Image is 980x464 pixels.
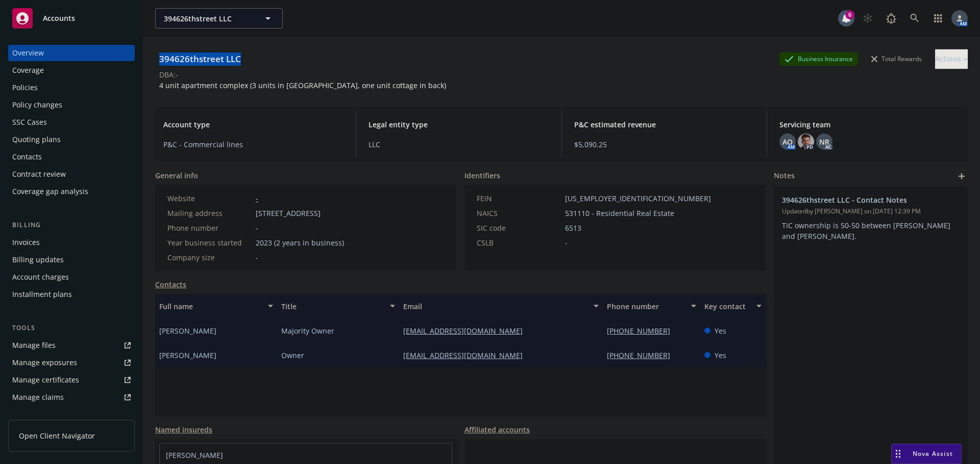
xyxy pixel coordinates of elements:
[565,193,711,204] span: [US_EMPLOYER_IDENTIFICATION_NUMBER]
[155,170,198,181] span: General info
[403,301,587,312] div: Email
[8,97,135,113] a: Policy changes
[256,252,258,263] span: -
[256,223,258,233] span: -
[155,424,212,435] a: Named insureds
[8,234,135,251] a: Invoices
[845,10,854,19] div: 6
[477,237,561,248] div: CSLB
[12,234,40,251] div: Invoices
[256,194,258,203] a: -
[167,193,252,204] div: Website
[155,279,186,290] a: Contacts
[8,406,135,423] a: Manage BORs
[8,220,135,230] div: Billing
[607,301,685,312] div: Phone number
[857,8,878,29] a: Start snowing
[12,62,44,78] div: Coverage
[159,80,446,90] span: 4 unit apartment complex (3 units in [GEOGRAPHIC_DATA], one unit cottage in back)
[779,52,858,65] div: Business Insurance
[891,444,962,464] button: Nova Assist
[167,223,252,233] div: Phone number
[12,354,77,371] div: Manage exposures
[256,208,321,219] span: [STREET_ADDRESS]
[574,119,754,130] span: P&C estimated revenue
[12,166,66,182] div: Contract review
[256,237,344,248] span: 2023 (2 years in business)
[167,252,252,263] div: Company size
[12,389,64,405] div: Manage claims
[12,149,42,165] div: Contacts
[603,294,700,318] button: Phone number
[700,294,766,318] button: Key contact
[8,149,135,165] a: Contacts
[782,221,952,241] span: TIC ownership is 50-50 between [PERSON_NAME] and [PERSON_NAME].
[477,193,561,204] div: FEIN
[167,208,252,219] div: Mailing address
[866,52,927,65] div: Total Rewards
[403,326,531,336] a: [EMAIL_ADDRESS][DOMAIN_NAME]
[12,252,64,268] div: Billing updates
[574,139,754,150] span: $5,090.25
[881,8,901,29] a: Report a Bug
[8,354,135,371] a: Manage exposures
[8,79,135,96] a: Policies
[565,237,568,248] span: -
[774,170,795,182] span: Notes
[464,424,530,435] a: Affiliated accounts
[159,325,216,336] span: [PERSON_NAME]
[43,14,75,22] span: Accounts
[819,137,829,147] span: NR
[928,8,948,29] a: Switch app
[607,326,678,336] a: [PHONE_NUMBER]
[8,183,135,200] a: Coverage gap analysis
[12,97,62,113] div: Policy changes
[704,301,750,312] div: Key contact
[281,301,384,312] div: Title
[565,208,674,219] span: 531110 - Residential Real Estate
[12,114,47,130] div: SSC Cases
[892,444,904,463] div: Drag to move
[8,114,135,130] a: SSC Cases
[565,223,581,233] span: 6513
[159,350,216,361] span: [PERSON_NAME]
[8,269,135,285] a: Account charges
[8,131,135,148] a: Quoting plans
[913,449,953,458] span: Nova Assist
[399,294,603,318] button: Email
[955,170,968,182] a: add
[8,372,135,388] a: Manage certificates
[12,406,60,423] div: Manage BORs
[155,8,283,29] button: 394626thstreet LLC
[163,119,344,130] span: Account type
[166,450,223,460] a: [PERSON_NAME]
[12,45,44,61] div: Overview
[8,337,135,353] a: Manage files
[782,137,793,147] span: AO
[935,49,968,69] button: Actions
[8,389,135,405] a: Manage claims
[19,430,95,441] span: Open Client Navigator
[477,208,561,219] div: NAICS
[798,133,814,150] img: photo
[464,170,500,181] span: Identifiers
[779,119,960,130] span: Servicing team
[8,323,135,333] div: Tools
[167,237,252,248] div: Year business started
[8,252,135,268] a: Billing updates
[715,325,726,336] span: Yes
[12,372,79,388] div: Manage certificates
[782,207,960,216] span: Updated by [PERSON_NAME] on [DATE] 12:39 PM
[607,350,678,360] a: [PHONE_NUMBER]
[12,79,38,96] div: Policies
[782,195,933,205] span: 394626thstreet LLC - Contact Notes
[155,52,245,66] div: 394626thstreet LLC
[12,269,69,285] div: Account charges
[403,350,531,360] a: [EMAIL_ADDRESS][DOMAIN_NAME]
[12,337,56,353] div: Manage files
[8,286,135,303] a: Installment plans
[12,183,88,200] div: Coverage gap analysis
[277,294,399,318] button: Title
[159,69,178,80] div: DBA: -
[281,350,304,361] span: Owner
